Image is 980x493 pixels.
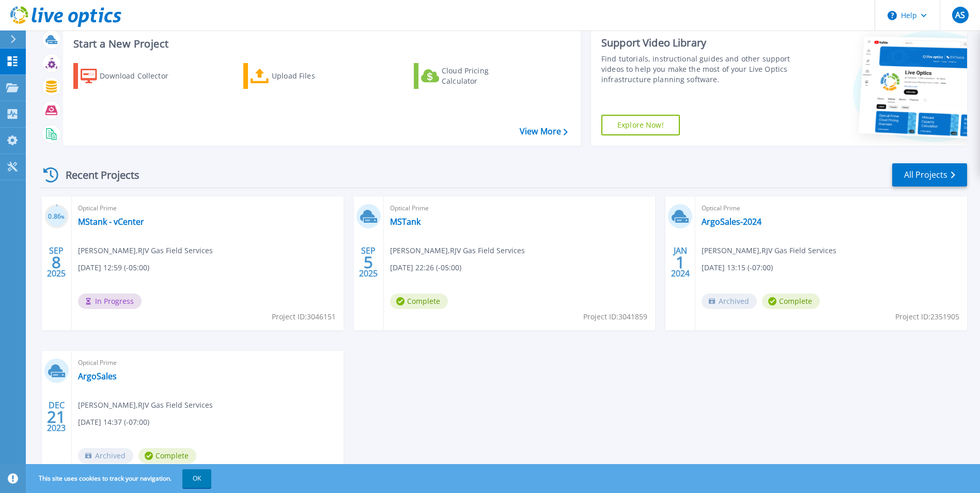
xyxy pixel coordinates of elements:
div: Upload Files [272,66,354,86]
div: Support Video Library [601,36,793,50]
span: [DATE] 13:15 (-07:00) [702,262,773,273]
a: Download Collector [73,63,189,89]
span: 5 [364,258,373,267]
span: [DATE] 14:37 (-07:00) [78,417,149,428]
span: 8 [52,258,61,267]
a: Cloud Pricing Calculator [414,63,529,89]
a: Explore Now! [601,115,680,135]
h3: Start a New Project [73,38,567,50]
span: Optical Prime [78,357,337,368]
span: Archived [78,448,133,464]
span: Archived [702,294,757,309]
span: Project ID: 3046151 [272,311,336,322]
span: [PERSON_NAME] , RJV Gas Field Services [390,245,525,256]
div: JAN 2024 [671,243,690,281]
span: Complete [138,448,196,464]
span: This site uses cookies to track your navigation. [28,469,211,488]
span: [PERSON_NAME] , RJV Gas Field Services [78,245,213,256]
span: [PERSON_NAME] , RJV Gas Field Services [702,245,836,256]
a: MSTank [390,217,421,227]
div: SEP 2025 [359,243,378,281]
span: Optical Prime [702,203,961,214]
span: [DATE] 12:59 (-05:00) [78,262,149,273]
span: [DATE] 22:26 (-05:00) [390,262,461,273]
span: Complete [762,294,820,309]
div: SEP 2025 [46,243,66,281]
span: Complete [390,294,448,309]
a: Upload Files [243,63,359,89]
a: MStank - vCenter [78,217,144,227]
span: % [61,214,65,220]
div: Find tutorials, instructional guides and other support videos to help you make the most of your L... [601,54,793,85]
a: ArgoSales [78,371,117,381]
span: Project ID: 2351905 [895,311,959,322]
button: OK [182,469,211,488]
div: Cloud Pricing Calculator [442,66,524,86]
span: AS [955,11,965,19]
span: [PERSON_NAME] , RJV Gas Field Services [78,399,213,411]
span: Project ID: 3041859 [583,311,647,322]
span: 21 [47,412,66,421]
span: Optical Prime [78,203,337,214]
div: Recent Projects [40,162,153,188]
a: ArgoSales-2024 [702,217,761,227]
div: DEC 2023 [46,398,66,436]
span: 1 [676,258,685,267]
a: View More [520,127,568,136]
a: All Projects [892,163,967,187]
h3: 0.86 [44,211,69,223]
span: Optical Prime [390,203,649,214]
div: Download Collector [100,66,182,86]
span: In Progress [78,294,142,309]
